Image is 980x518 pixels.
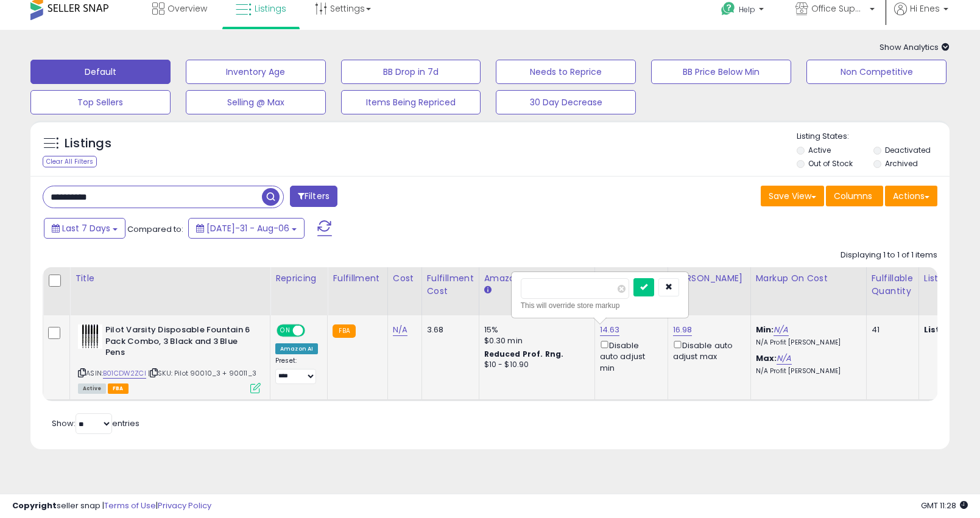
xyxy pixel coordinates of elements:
div: Preset: [275,357,318,384]
img: 41EYXZ-w3yL._SL40_.jpg [78,324,102,349]
button: Needs to Reprice [496,60,636,84]
b: Listed Price: [924,324,979,335]
div: Markup on Cost [756,272,861,285]
div: [PERSON_NAME] [673,272,746,285]
label: Out of Stock [808,158,853,169]
p: N/A Profit [PERSON_NAME] [756,338,857,347]
b: Min: [756,324,774,335]
span: All listings currently available for purchase on Amazon [78,383,106,394]
label: Deactivated [885,145,931,155]
span: ON [278,326,293,336]
a: Hi Enes [894,2,948,30]
a: B01CDW2ZCI [103,368,146,379]
button: [DATE]-31 - Aug-06 [188,218,305,239]
div: Title [75,272,265,285]
div: Disable auto adjust min [600,338,658,374]
small: Amazon Fees. [484,285,492,296]
button: Columns [826,186,883,206]
button: Non Competitive [806,60,947,84]
div: seller snap | | [12,500,211,512]
button: 30 Day Decrease [496,90,636,114]
a: 16.98 [673,324,693,336]
span: Last 7 Days [62,222,110,234]
strong: Copyright [12,500,57,511]
div: $10 - $10.90 [484,360,585,370]
button: Top Sellers [30,90,171,114]
div: 15% [484,324,585,335]
button: Selling @ Max [186,90,326,114]
p: N/A Profit [PERSON_NAME] [756,367,857,376]
div: ASIN: [78,324,261,392]
b: Reduced Prof. Rng. [484,349,564,359]
label: Archived [885,158,918,169]
a: N/A [777,352,791,365]
button: Last 7 Days [44,218,125,239]
a: N/A [774,324,788,336]
div: Amazon Fees [484,272,590,285]
h5: Listings [65,135,111,152]
div: Fulfillable Quantity [872,272,914,298]
b: Pilot Varsity Disposable Fountain 6 Pack Combo, 3 Black and 3 Blue Pens [105,324,253,362]
a: Terms of Use [104,500,156,511]
span: FBA [108,383,129,394]
small: FBA [333,324,355,338]
div: Amazon AI [275,343,318,354]
div: 41 [872,324,909,335]
i: Get Help [721,1,736,16]
p: Listing States: [797,131,950,142]
div: Cost [393,272,417,285]
button: Default [30,60,171,84]
label: Active [808,145,831,155]
span: Listings [255,2,286,15]
button: Inventory Age [186,60,326,84]
span: | SKU: Pilot 90010_3 + 90011_3 [148,368,256,378]
button: Actions [885,186,937,206]
th: The percentage added to the cost of goods (COGS) that forms the calculator for Min & Max prices. [750,267,866,315]
span: Overview [167,2,207,15]
span: Columns [834,190,872,202]
span: 2025-08-14 11:28 GMT [921,500,968,511]
div: Fulfillment Cost [427,272,474,298]
span: Office Suppliers [811,2,866,15]
button: BB Drop in 7d [341,60,481,84]
span: Show: entries [52,418,139,429]
div: Clear All Filters [43,156,97,167]
span: OFF [303,326,323,336]
a: 14.63 [600,324,620,336]
span: Show Analytics [880,41,950,53]
div: Repricing [275,272,322,285]
a: N/A [393,324,407,336]
button: Save View [761,186,824,206]
div: Displaying 1 to 1 of 1 items [841,250,937,261]
button: Items Being Repriced [341,90,481,114]
b: Max: [756,352,777,364]
span: Help [739,4,755,15]
div: Disable auto adjust max [673,338,741,362]
div: This will override store markup [521,299,679,312]
a: Privacy Policy [158,500,211,511]
span: Hi Enes [910,2,940,15]
span: [DATE]-31 - Aug-06 [206,222,289,234]
span: Compared to: [127,223,183,235]
div: 3.68 [427,324,470,335]
div: $0.30 min [484,335,585,346]
button: BB Price Below Min [651,60,791,84]
button: Filters [290,186,337,207]
div: Fulfillment [333,272,382,285]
